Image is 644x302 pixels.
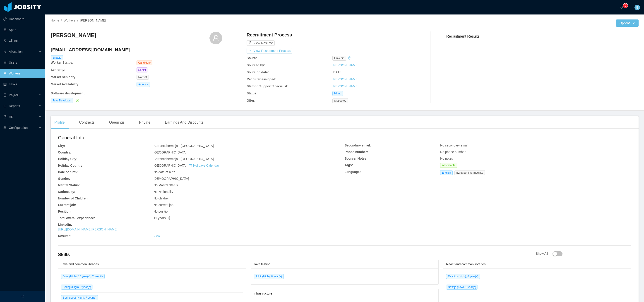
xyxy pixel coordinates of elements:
div: Openings [106,116,128,129]
b: Country: [58,151,71,154]
h4: Skills [58,251,536,258]
b: Gender: [58,177,70,180]
i: icon: solution [3,50,7,53]
button: icon: file-textView Resume [247,40,275,46]
a: icon: file-textView Resume [247,41,275,45]
b: Software development : [51,91,86,95]
a: icon: calendarHolidays Calendar [189,164,219,167]
b: Resume: [58,234,71,238]
a: icon: userWorkers [3,69,42,78]
h3: Recruitment Results [446,34,639,39]
i: icon: setting [3,126,7,129]
span: info-circle [168,216,171,220]
b: Date of birth: [58,170,78,174]
b: City: [58,144,65,148]
b: Nationality: [58,190,75,194]
span: No notes [440,157,453,160]
b: Source: [247,56,258,60]
a: [PERSON_NAME] [332,77,358,81]
span: America [137,82,150,87]
span: No phone number [440,150,466,154]
b: Holiday City: [58,157,77,161]
span: B2 upper intermediate [454,170,485,175]
span: Hiring [332,91,343,96]
a: Workers [64,19,75,22]
span: $4,500.00 [332,98,348,103]
h2: General Info [58,134,345,141]
b: Offer: [247,99,255,102]
span: Allocatable [440,163,457,168]
b: Phone number: [345,150,368,154]
a: View [154,234,160,238]
span: No secondary email [440,144,468,147]
i: icon: check-circle [76,99,79,102]
span: [DATE] [332,70,342,74]
span: [GEOGRAPHIC_DATA] [154,164,219,167]
span: linkedin [332,56,346,61]
span: [GEOGRAPHIC_DATA] [154,151,187,154]
span: English [440,170,453,175]
a: [PERSON_NAME] [332,63,358,67]
sup: 0 [623,3,628,8]
h3: [PERSON_NAME] [51,32,96,39]
div: Java testing [254,260,436,268]
a: icon: auditClients [3,36,42,45]
div: Infrastructure [254,289,436,298]
a: Home [51,19,59,22]
div: Earnings And Discounts [161,116,207,129]
span: Candidate [137,60,153,65]
span: Springboot (High), 7 year(s) [61,295,98,300]
b: Staffing Support Specialist: [247,84,288,88]
span: Reports [9,104,20,108]
b: Tags: [345,163,353,167]
b: Market Seniority: [51,75,77,79]
a: icon: check-circle [75,98,79,102]
a: [URL][DOMAIN_NAME][PERSON_NAME] [58,228,118,231]
b: Seniority: [51,68,65,72]
b: Holiday Country: [58,164,84,167]
span: No date of birth [154,170,175,174]
span: [PERSON_NAME] [80,19,106,22]
span: No current job [154,203,173,207]
span: Java (High), 10 year(s), Currently [61,274,105,279]
div: Java and common libraries [61,260,243,268]
b: Number of Children: [58,197,89,200]
i: icon: user [213,35,219,41]
span: No Nationality [154,190,173,194]
span: Not set [137,75,149,80]
div: React and common libraries [446,260,628,268]
a: icon: robotUsers [3,58,42,67]
span: Spring (High), 7 year(s) [61,285,93,290]
span: No Marital Status [154,183,178,187]
b: Languages: [345,170,363,174]
div: Profile [51,116,68,129]
i: icon: book [3,115,7,118]
b: Secondary email: [345,144,371,147]
b: Total overall experience: [58,216,95,220]
b: Sourcing date: [247,70,269,74]
span: 11 years [154,216,171,220]
span: / [77,19,78,22]
span: Barrancabermeja - [GEOGRAPHIC_DATA] [154,144,214,148]
span: Java Developer [51,98,73,103]
a: icon: profileTasks [3,80,42,89]
span: Payroll [9,93,19,97]
b: Worker Status: [51,61,73,64]
span: G [636,5,639,10]
a: icon: appstoreApps [3,25,42,34]
i: icon: bell [620,6,623,9]
span: [DEMOGRAPHIC_DATA] [154,177,189,180]
i: icon: file-protect [3,93,7,97]
span: Configuration [9,126,28,129]
span: / [61,19,62,22]
span: React.js (High), 6 year(s) [446,274,480,279]
span: Next.js (Low), 1 year(s) [446,285,478,290]
i: icon: line-chart [3,104,7,108]
b: Current job: [58,203,76,207]
b: Recruiter assigned: [247,77,276,81]
span: Senior [137,67,148,72]
a: icon: exportView Recruitment Process [247,49,292,53]
b: Market Availability: [51,82,79,86]
span: HR [9,115,13,119]
span: JUnit (High), 8 year(s) [254,274,284,279]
